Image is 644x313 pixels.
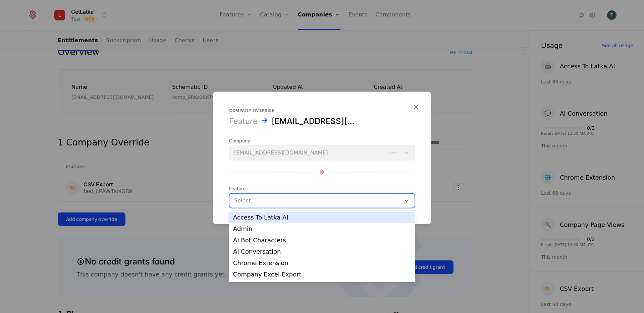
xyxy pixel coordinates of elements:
div: Company Excel Export [233,271,411,277]
div: Feature [229,116,258,127]
div: AI Conversation [233,249,411,255]
div: Admin [233,226,411,232]
div: Chrome Extension [233,260,411,266]
span: Feature [229,185,415,192]
div: tsovakwork@gmail.com [272,116,358,127]
div: Access To Latka AI [233,214,411,221]
div: AI Bot Characters [233,237,411,243]
span: Company [229,137,415,144]
div: Company override [229,108,415,113]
